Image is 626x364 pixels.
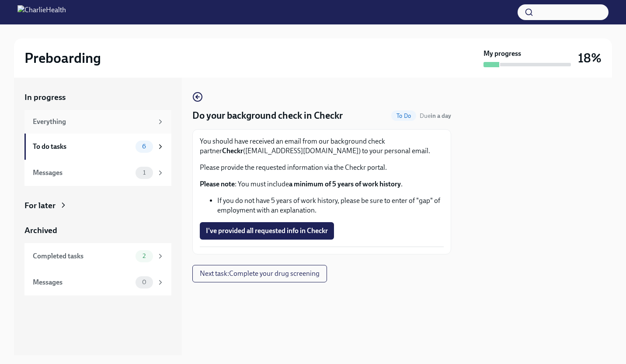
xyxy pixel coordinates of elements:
[33,168,132,178] div: Messages
[200,137,444,156] p: You should have received an email from our background check partner ([EMAIL_ADDRESS][DOMAIN_NAME]...
[24,110,171,134] a: Everything
[138,169,151,176] span: 1
[578,50,602,66] h3: 18%
[192,265,327,282] button: Next task:Complete your drug screening
[200,179,444,189] p: : You must include .
[24,200,56,211] div: For later
[200,269,320,278] span: Next task : Complete your drug screening
[24,269,171,295] a: Messages0
[33,251,132,261] div: Completed tasks
[206,227,328,235] span: I've provided all requested info in Checkr
[420,112,451,120] span: September 1st, 2025 09:00
[217,196,444,215] li: If you do not have 5 years of work history, please be sure to enter of "gap" of employment with a...
[200,163,444,172] p: Please provide the requested information via the Checkr portal.
[24,200,171,211] a: For later
[33,278,132,287] div: Messages
[192,109,343,122] h4: Do your background check in Checkr
[24,160,171,186] a: Messages1
[483,49,521,58] strong: My progress
[391,113,416,119] span: To Do
[200,222,334,240] button: I've provided all requested info in Checkr
[200,180,235,188] strong: Please note
[33,117,153,127] div: Everything
[137,279,152,285] span: 0
[33,142,132,151] div: To do tasks
[137,253,151,259] span: 2
[17,5,66,19] img: CharlieHealth
[24,134,171,160] a: To do tasks6
[420,112,451,120] span: Due
[431,112,451,120] strong: in a day
[222,147,243,155] strong: Checkr
[24,49,101,67] h2: Preboarding
[137,143,151,150] span: 6
[24,243,171,269] a: Completed tasks2
[289,180,401,188] strong: a minimum of 5 years of work history
[24,92,171,103] a: In progress
[24,225,171,236] a: Archived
